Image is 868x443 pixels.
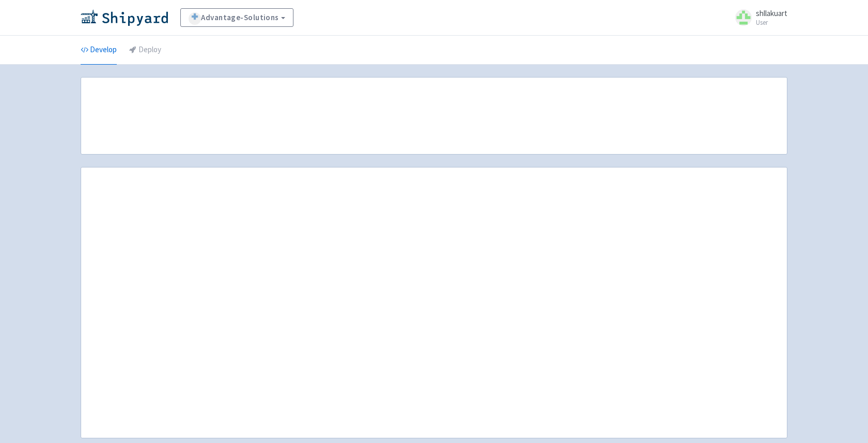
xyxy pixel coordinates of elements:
span: shllakuart [756,8,787,18]
a: Deploy [129,36,161,65]
a: Advantage-Solutions [180,8,293,27]
a: shllakuart User [729,9,787,26]
small: User [756,19,787,26]
a: Develop [81,36,117,65]
img: Shipyard logo [81,9,168,26]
